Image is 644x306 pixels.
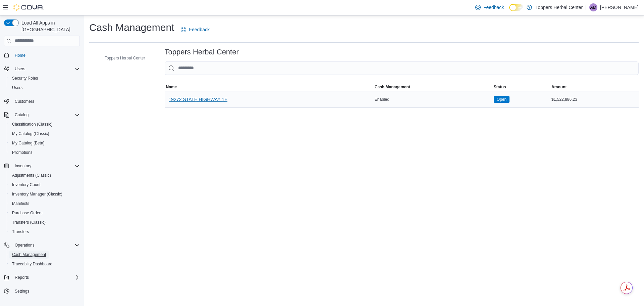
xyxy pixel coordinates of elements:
[166,84,177,90] span: Name
[12,201,29,206] span: Manifests
[7,218,83,227] button: Transfers (Classic)
[1,286,83,296] button: Settings
[7,138,83,148] button: My Catalog (Beta)
[551,84,567,90] span: Amount
[1,64,83,74] button: Users
[1,50,83,60] button: Home
[9,218,48,226] a: Transfers (Classic)
[12,65,80,73] span: Users
[165,48,239,56] h3: Toppers Herbal Center
[15,243,35,248] span: Operations
[15,289,29,294] span: Settings
[9,228,32,236] a: Transfers
[375,84,410,90] span: Cash Management
[15,53,25,58] span: Home
[12,131,49,136] span: My Catalog (Classic)
[492,83,550,91] button: Status
[165,61,639,75] input: This is a search bar. As you type, the results lower in the page will automatically filter.
[189,26,209,33] span: Feedback
[12,273,32,281] button: Reports
[9,260,80,268] span: Traceabilty Dashboard
[9,251,80,259] span: Cash Management
[9,148,35,157] a: Promotions
[1,273,83,282] button: Reports
[9,120,55,128] a: Classification (Classic)
[12,191,62,197] span: Inventory Manager (Classic)
[12,122,53,127] span: Classification (Classic)
[12,210,43,216] span: Purchase Orders
[9,171,80,179] span: Adjustments (Classic)
[12,162,80,170] span: Inventory
[7,227,83,236] button: Transfers
[9,84,80,92] span: Users
[600,3,639,11] p: [PERSON_NAME]
[12,182,41,187] span: Inventory Count
[7,199,83,208] button: Manifests
[12,273,80,281] span: Reports
[9,260,55,268] a: Traceabilty Dashboard
[12,173,51,178] span: Adjustments (Classic)
[12,111,80,119] span: Catalog
[7,259,83,269] button: Traceabilty Dashboard
[166,93,230,106] button: 19272 STATE HIGHWAY 1E
[12,140,45,146] span: My Catalog (Beta)
[19,19,80,33] span: Load All Apps in [GEOGRAPHIC_DATA]
[15,163,31,169] span: Inventory
[12,287,80,295] span: Settings
[9,171,54,179] a: Adjustments (Classic)
[7,250,83,259] button: Cash Management
[95,54,148,62] button: Toppers Herbal Center
[7,171,83,180] button: Adjustments (Classic)
[12,241,80,249] span: Operations
[15,66,25,72] span: Users
[9,228,80,236] span: Transfers
[9,120,80,128] span: Classification (Classic)
[7,120,83,129] button: Classification (Classic)
[9,200,32,208] a: Manifests
[9,130,80,138] span: My Catalog (Classic)
[9,74,41,82] a: Security Roles
[12,241,37,249] button: Operations
[9,209,80,217] span: Purchase Orders
[15,275,29,280] span: Reports
[585,3,587,11] p: |
[165,83,373,91] button: Name
[550,83,639,91] button: Amount
[15,99,34,104] span: Customers
[9,190,65,198] a: Inventory Manager (Classic)
[12,261,52,267] span: Traceabilty Dashboard
[7,189,83,199] button: Inventory Manager (Classic)
[483,4,504,11] span: Feedback
[12,97,80,105] span: Customers
[590,3,596,11] span: AM
[373,95,492,103] div: Enabled
[9,209,45,217] a: Purchase Orders
[12,51,28,59] a: Home
[9,181,80,189] span: Inventory Count
[12,229,29,234] span: Transfers
[7,180,83,189] button: Inventory Count
[105,55,145,61] span: Toppers Herbal Center
[12,76,38,81] span: Security Roles
[12,252,46,257] span: Cash Management
[13,4,44,11] img: Cova
[9,200,80,208] span: Manifests
[12,287,32,295] a: Settings
[89,21,174,34] h1: Cash Management
[535,3,583,11] p: Toppers Herbal Center
[1,241,83,250] button: Operations
[9,181,43,189] a: Inventory Count
[12,111,31,119] button: Catalog
[497,96,506,102] span: Open
[7,208,83,218] button: Purchase Orders
[1,161,83,171] button: Inventory
[12,162,34,170] button: Inventory
[7,74,83,83] button: Security Roles
[9,190,80,198] span: Inventory Manager (Classic)
[9,130,52,138] a: My Catalog (Classic)
[178,23,212,36] a: Feedback
[9,74,80,82] span: Security Roles
[7,83,83,92] button: Users
[1,96,83,106] button: Customers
